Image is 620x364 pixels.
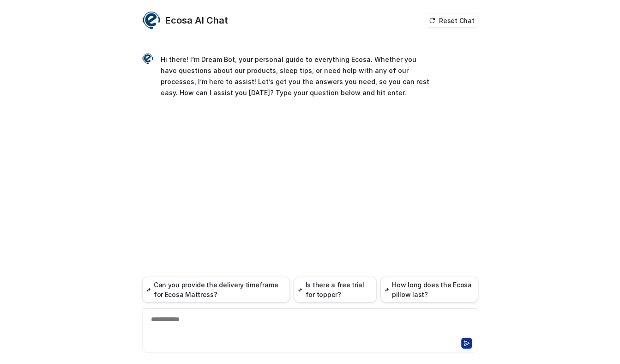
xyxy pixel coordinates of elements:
[142,53,153,64] img: Widget
[142,277,290,303] button: Can you provide the delivery timeframe for Ecosa Mattress?
[161,54,431,98] p: Hi there! I’m Dream Bot, your personal guide to everything Ecosa. Whether you have questions abou...
[380,277,478,303] button: How long does the Ecosa pillow last?
[165,14,228,27] h2: Ecosa AI Chat
[294,277,376,303] button: Is there a free trial for topper?
[426,14,478,27] button: Reset Chat
[142,11,161,30] img: Widget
